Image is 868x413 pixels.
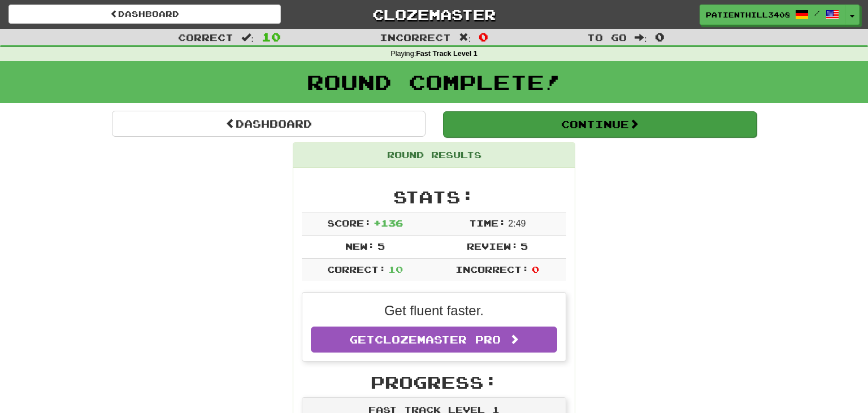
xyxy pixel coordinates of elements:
[178,32,233,43] span: Correct
[700,5,845,25] a: PatientHill3408 /
[112,111,426,137] a: Dashboard
[520,241,528,251] span: 5
[4,71,864,93] h1: Round Complete!
[327,218,371,228] span: Score:
[302,188,566,206] h2: Stats:
[655,30,665,44] span: 0
[814,9,820,17] span: /
[311,327,557,353] a: GetClozemaster Pro
[635,33,647,42] span: :
[374,218,403,228] span: + 136
[459,33,471,42] span: :
[467,241,518,251] span: Review:
[416,50,478,58] strong: Fast Track Level 1
[380,32,451,43] span: Incorrect
[345,241,375,251] span: New:
[298,5,570,24] a: Clozemaster
[532,264,539,275] span: 0
[469,218,506,228] span: Time:
[377,241,385,251] span: 5
[587,32,627,43] span: To go
[311,301,557,320] p: Get fluent faster.
[706,10,789,20] span: PatientHill3408
[327,264,386,275] span: Correct:
[479,30,488,44] span: 0
[293,143,575,168] div: Round Results
[302,373,566,392] h2: Progress:
[262,30,281,44] span: 10
[443,111,757,137] button: Continue
[508,219,526,228] span: 2 : 49
[241,33,254,42] span: :
[388,264,403,275] span: 10
[455,264,529,275] span: Incorrect:
[8,5,281,24] a: Dashboard
[375,333,501,346] span: Clozemaster Pro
